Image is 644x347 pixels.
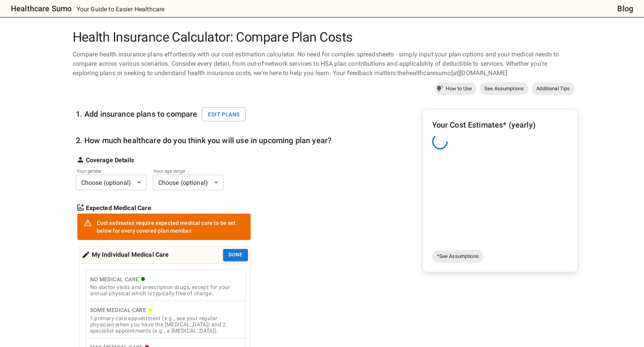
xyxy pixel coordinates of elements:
label: Your age range [154,168,213,174]
button: No Medical CareNo doctor visits and prescription drugs, except for your annual physical which is ... [86,270,246,301]
a: How to Use [435,82,476,95]
h1: Health Insurance Calculator: Compare Plan Costs [70,30,575,45]
span: Additional Tips [532,85,574,93]
span: See Assumptions [480,85,529,93]
h6: 2. How much healthcare do you think you will use in upcoming plan year? [76,134,332,147]
div: My Individual Medical Care [82,249,169,261]
a: Additional Tips [532,82,574,95]
button: Done [223,249,248,261]
h6: Your Cost Estimates* (yearly) [432,119,568,131]
div: No doctor visits and prescription drugs, except for your annual physical which is typically free ... [90,284,241,296]
button: Edit plans [202,107,246,122]
button: Some Medical Care1 primary care appointment (e.g., see your regular physician when you have the [... [86,301,246,338]
h6: 1. Add insurance plans to compare [76,107,251,122]
div: No Medical Care [90,275,241,284]
a: Blog [617,2,633,15]
span: How to Use [441,85,476,93]
h6: Healthcare Sumo [11,2,72,15]
div: Cost estimates require expected medical care to be set below for every covered plan member. [97,216,244,238]
a: See Assumptions [480,82,529,95]
label: Your gender [77,168,136,174]
div: Compare health insurance plans effortlessly with our cost estimation calculator. No need for comp... [70,50,575,78]
p: Your Guide to Easier Healthcare [77,5,165,14]
div: Choose (optional) [153,175,223,190]
span: *See Assumptions [432,252,483,260]
strong: Expected Medical Care [86,203,151,213]
div: Some Medical Care [90,305,241,315]
div: 1 primary care appointment (e.g., see your regular physician when you have the [MEDICAL_DATA]) an... [90,315,241,334]
strong: Coverage Details [86,156,134,165]
a: Healthcare Sumo [5,2,72,15]
a: *See Assumptions [432,250,483,263]
div: Choose (optional) [76,175,147,190]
